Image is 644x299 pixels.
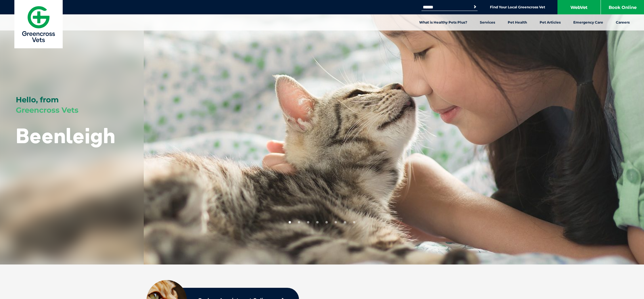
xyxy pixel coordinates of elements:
button: 6 of 8 [335,221,337,223]
button: 2 of 8 [298,221,300,223]
button: 3 of 8 [307,221,309,223]
a: Careers [609,14,636,30]
button: 1 of 8 [289,221,291,223]
button: 5 of 8 [325,221,328,223]
span: Hello, from [16,95,59,104]
a: Pet Health [501,14,533,30]
button: Search [472,4,478,10]
button: 8 of 8 [353,221,355,223]
a: Services [474,14,501,30]
a: Emergency Care [567,14,609,30]
h1: Beenleigh [16,124,115,147]
a: Pet Articles [533,14,567,30]
a: Find Your Local Greencross Vet [490,5,545,9]
a: What is Healthy Pets Plus? [413,14,474,30]
button: 7 of 8 [344,221,346,223]
button: 4 of 8 [316,221,319,223]
span: Greencross Vets [16,106,78,115]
